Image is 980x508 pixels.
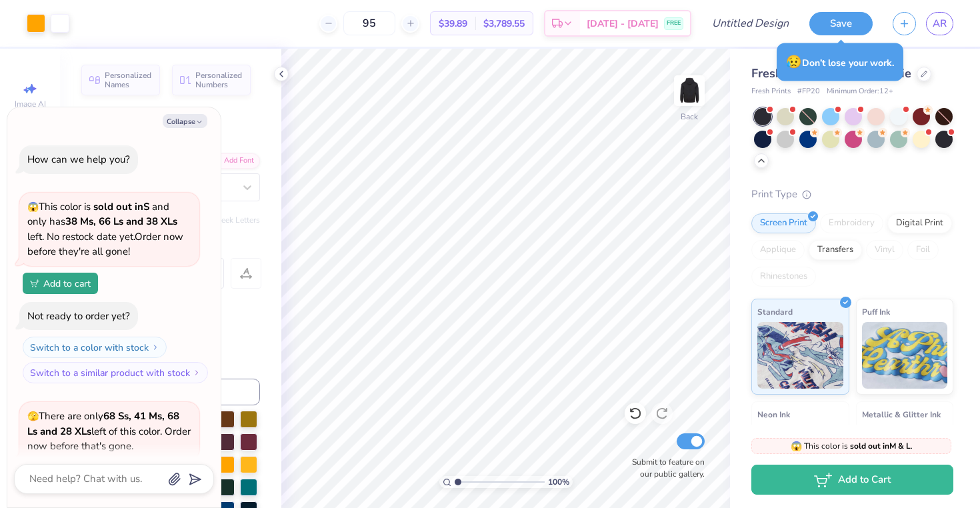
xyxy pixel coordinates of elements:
[751,267,816,287] div: Rhinestones
[439,17,467,31] span: $39.89
[195,71,243,89] span: Personalized Numbers
[757,407,790,421] span: Neon Ink
[791,440,802,453] span: 😱
[625,456,705,480] label: Submit to feature on our public gallery.
[907,240,939,260] div: Foil
[751,240,805,260] div: Applique
[483,17,525,31] span: $3,789.55
[827,86,893,97] span: Minimum Order: 12 +
[27,409,191,453] span: There are only left of this color. Order now before that's gone.
[93,200,149,213] strong: sold out in S
[27,410,39,423] span: 🫣
[866,240,903,260] div: Vinyl
[207,153,260,169] div: Add Font
[887,213,952,233] div: Digital Print
[27,200,183,259] span: This color is and only has left . No restock date yet. Order now before they're all gone!
[30,279,39,287] img: Add to cart
[151,343,159,351] img: Switch to a color with stock
[23,273,98,294] button: Add to cart
[65,215,177,228] strong: 38 Ms, 66 Ls and 38 XLs
[757,322,843,389] img: Standard
[751,65,911,81] span: Fresh Prints Bond St Hoodie
[809,240,862,260] div: Transfers
[27,409,179,438] strong: 68 Ss, 41 Ms, 68 Ls and 28 XLs
[862,322,948,389] img: Puff Ink
[850,441,911,451] strong: sold out in M & L
[23,362,208,383] button: Switch to a similar product with stock
[676,77,703,104] img: Back
[751,187,953,202] div: Print Type
[862,407,941,421] span: Metallic & Glitter Ink
[809,12,873,35] button: Save
[163,114,207,128] button: Collapse
[751,86,791,97] span: Fresh Prints
[791,440,913,452] span: This color is .
[701,10,799,37] input: Untitled Design
[193,369,201,377] img: Switch to a similar product with stock
[105,71,152,89] span: Personalized Names
[926,12,953,35] a: AR
[343,11,395,35] input: – –
[548,476,569,488] span: 100 %
[820,213,883,233] div: Embroidery
[681,111,698,123] div: Back
[667,19,681,28] span: FREE
[23,337,167,358] button: Switch to a color with stock
[587,17,659,31] span: [DATE] - [DATE]
[933,16,947,31] span: AR
[786,53,802,71] span: 😥
[15,99,46,109] span: Image AI
[27,153,130,166] div: How can we help you?
[757,305,793,319] span: Standard
[27,201,39,213] span: 😱
[862,305,890,319] span: Puff Ink
[27,309,130,323] div: Not ready to order yet?
[797,86,820,97] span: # FP20
[777,43,903,81] div: Don’t lose your work.
[751,213,816,233] div: Screen Print
[751,465,953,495] button: Add to Cart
